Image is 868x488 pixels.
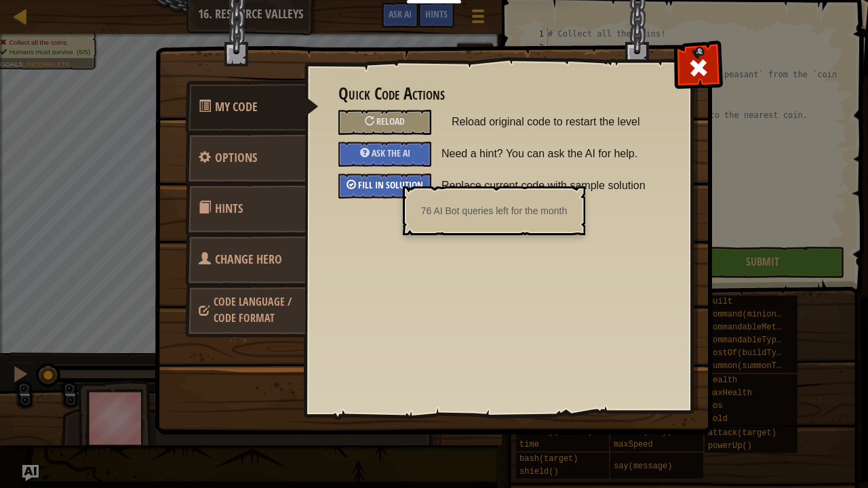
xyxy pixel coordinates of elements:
span: Reload [376,115,405,127]
span: Quick Code Actions [215,98,258,115]
span: Need a hint? You can ask the AI for help. [441,142,668,166]
span: Replace current code with sample solution [441,174,668,198]
span: Configure settings [215,149,257,166]
div: Reload original code to restart the level [338,110,431,135]
span: Ask the AI [372,146,410,159]
span: Hints [215,200,243,217]
span: Fill in solution [358,178,423,191]
div: 76 AI Bot queries left for the month [412,198,577,224]
div: Ask the AI [338,142,431,167]
div: Fill in solution [338,174,431,199]
h3: Quick Code Actions [338,85,658,103]
span: Choose hero, language [215,251,282,268]
a: My Code [185,81,319,134]
a: Options [185,131,306,184]
span: Reload original code to restart the level [452,110,658,134]
span: Choose hero, language [214,294,292,325]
